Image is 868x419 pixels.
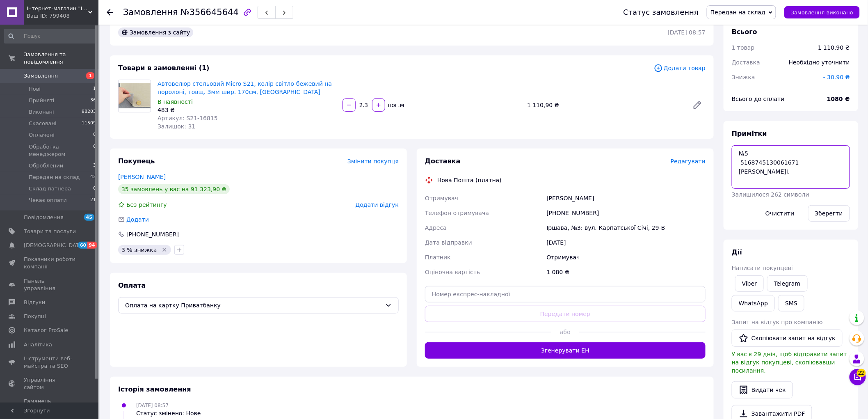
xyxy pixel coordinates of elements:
span: Товари та послуги [24,228,76,235]
button: Чат з покупцем22 [850,369,866,385]
span: Доставка [732,59,760,66]
span: 3 % знижка [121,247,157,253]
span: 21 [90,197,96,204]
div: 483 ₴ [158,106,336,114]
div: [PHONE_NUMBER] [126,230,180,238]
button: Замовлення виконано [784,6,860,18]
span: Оплата [118,282,146,289]
span: Відгуки [24,299,45,306]
div: [DATE] [545,235,707,250]
span: 1 товар [732,44,755,51]
div: Отримувач [545,250,707,265]
span: 22 [857,369,866,377]
span: 6 [93,143,96,158]
span: Адреса [425,224,447,231]
a: Редагувати [689,97,706,113]
button: Очистити [758,205,802,222]
span: Чекає оплати [29,197,67,204]
span: Оплата на картку Приватбанку [125,301,382,310]
button: SMS [778,295,804,311]
input: Пошук [4,29,97,44]
span: Передан на склад [710,9,765,16]
span: Замовлення виконано [791,9,853,16]
div: 1 110,90 ₴ [524,99,686,111]
span: Склад патнера [29,185,71,192]
span: Панель управління [24,277,76,292]
span: 3 [93,162,96,169]
span: Оціночна вартість [425,269,480,275]
span: 94 [87,242,97,249]
span: Гаманець компанії [24,398,76,412]
span: Всього [732,28,757,36]
a: WhatsApp [732,295,775,311]
a: Автовелюр стельовий Micro S21, колір світло-бежевий на поролоні, товщ. 3мм шир. 170см, [GEOGRAPHI... [158,80,332,95]
span: Передан на склад [29,174,80,181]
span: Без рейтингу [126,201,167,208]
button: Видати чек [732,381,793,398]
span: Показники роботи компанії [24,256,76,270]
a: Viber [735,275,764,292]
span: Історія замовлення [118,385,191,393]
span: Доставка [425,157,461,165]
span: [DATE] 08:57 [136,403,169,408]
span: Артикул: S21-16815 [158,115,218,121]
div: Іршава, №3: вул. Карпатської Січі, 29-В [545,220,707,235]
span: 1 [86,72,94,79]
span: Нові [29,85,41,93]
span: Оплачені [29,131,55,139]
span: Інтернет-магазин "Ізолон-Вест" [27,5,88,12]
span: 11509 [82,120,96,127]
span: Обработка менеджером [29,143,93,158]
span: 42 [90,174,96,181]
span: Залишок: 31 [158,123,195,130]
span: - 30.90 ₴ [823,74,850,80]
div: [PHONE_NUMBER] [545,206,707,220]
span: В наявності [158,98,193,105]
span: Дії [732,248,742,256]
span: Управління сайтом [24,376,76,391]
div: Повернутися назад [107,8,113,16]
span: Додати товар [654,64,706,73]
span: Додати [126,216,149,223]
time: [DATE] 08:57 [668,29,706,36]
span: Виконані [29,108,54,116]
span: Товари в замовленні (1) [118,64,210,72]
svg: Видалити мітку [161,247,168,253]
span: Замовлення [24,72,58,80]
span: Покупці [24,313,46,320]
span: Залишилося 262 символи [732,191,809,198]
textarea: №5 5168745130061671 [PERSON_NAME]І. [732,145,850,189]
b: 1080 ₴ [827,96,850,102]
span: [DEMOGRAPHIC_DATA] [24,242,85,249]
span: Запит на відгук про компанію [732,319,823,325]
span: Інструменти веб-майстра та SEO [24,355,76,370]
span: Повідомлення [24,214,64,221]
span: Каталог ProSale [24,327,68,334]
div: 1 110,90 ₴ [818,44,850,52]
div: Замовлення з сайту [118,27,193,37]
span: Аналітика [24,341,52,348]
span: Скасовані [29,120,57,127]
div: Нова Пошта (платна) [435,176,504,184]
span: Редагувати [671,158,706,165]
a: [PERSON_NAME] [118,174,166,180]
span: 1 [93,85,96,93]
span: Покупець [118,157,155,165]
span: Платник [425,254,451,261]
a: Telegram [767,275,807,292]
button: Зберегти [808,205,850,222]
img: Автовелюр стельовий Micro S21, колір світло-бежевий на поролоні, товщ. 3мм шир. 170см, Туреччина [119,83,151,108]
div: пог.м [386,101,405,109]
span: або [551,328,579,336]
button: Згенерувати ЕН [425,342,706,359]
span: 0 [93,131,96,139]
span: У вас є 29 днів, щоб відправити запит на відгук покупцеві, скопіювавши посилання. [732,351,847,374]
span: Замовлення та повідомлення [24,51,98,66]
span: Оброблений [29,162,63,169]
div: Статус змінено: Нове [136,409,201,417]
span: 98203 [82,108,96,116]
span: Прийняті [29,97,54,104]
span: Примітки [732,130,767,137]
span: Телефон отримувача [425,210,489,216]
span: Змінити покупця [347,158,399,165]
